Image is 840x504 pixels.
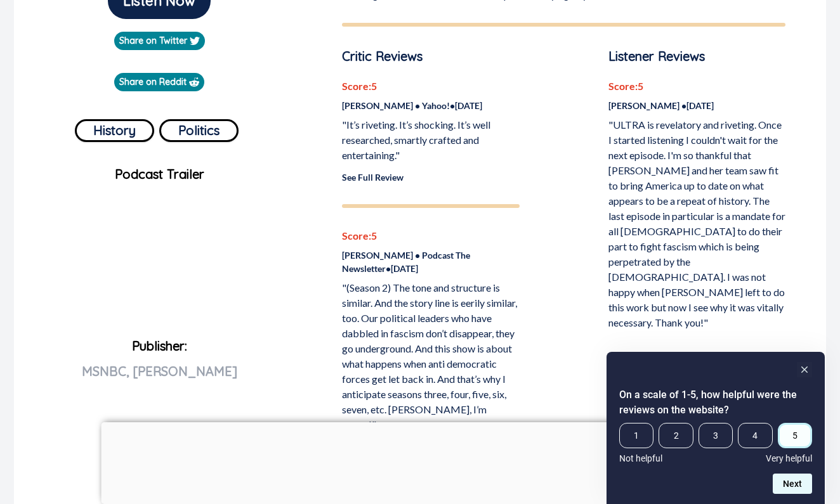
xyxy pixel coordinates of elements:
[619,362,812,494] div: On a scale of 1-5, how helpful were the reviews on the website? Select an option from 1 to 5, wit...
[342,249,519,275] p: [PERSON_NAME] • Podcast The Newsletter • [DATE]
[342,228,519,243] p: Score: 5
[82,363,237,379] span: MSNBC, [PERSON_NAME]
[159,114,239,142] a: Politics
[778,423,812,448] span: 5
[619,423,812,463] div: On a scale of 1-5, how helpful were the reviews on the website? Select an option from 1 to 5, wit...
[342,117,519,163] p: "It’s riveting. It’s shocking. It’s well researched, smartly crafted and entertaining."
[766,453,812,463] span: Very helpful
[342,47,519,66] p: Critic Reviews
[24,165,295,184] p: Podcast Trailer
[608,79,785,94] p: Score: 5
[75,119,154,142] button: History
[797,362,812,377] button: Hide survey
[75,114,154,142] a: History
[738,423,772,448] span: 4
[659,423,693,448] span: 2
[342,172,404,183] a: See Full Review
[619,453,662,463] span: Not helpful
[619,387,812,418] h2: On a scale of 1-5, how helpful were the reviews on the website? Select an option from 1 to 5, wit...
[114,73,204,91] a: Share on Reddit
[159,119,239,142] button: Politics
[24,333,295,425] p: Publisher:
[114,32,205,50] a: Share on Twitter
[342,99,519,112] p: [PERSON_NAME] • Yahoo! • [DATE]
[608,99,785,112] p: [PERSON_NAME] • [DATE]
[608,117,785,330] p: "ULTRA is revelatory and riveting. Once I started listening I couldn't wait for the next episode....
[773,474,812,494] button: Next question
[619,423,653,448] span: 1
[699,423,733,448] span: 3
[342,280,519,432] p: "(Season 2) The tone and structure is similar. And the story line is eerily similar, too. Our pol...
[102,422,739,501] iframe: Advertisement
[342,79,519,94] p: Score: 5
[608,47,785,66] p: Listener Reviews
